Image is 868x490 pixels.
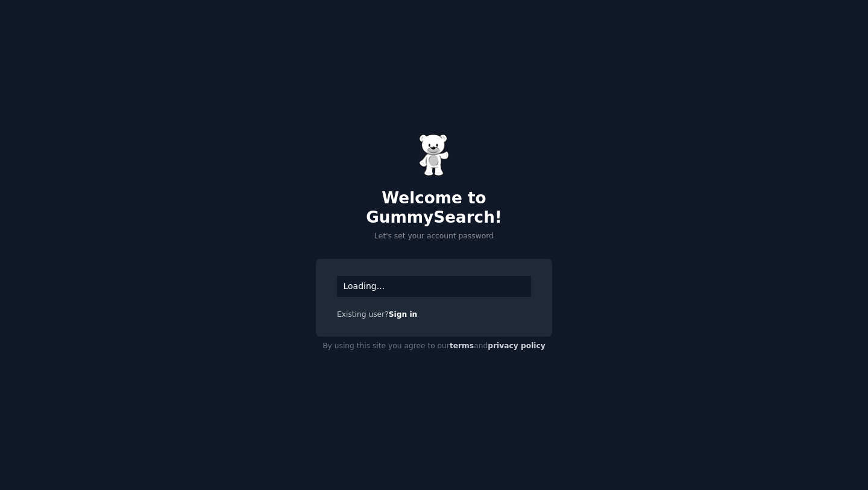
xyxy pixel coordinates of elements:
[316,231,552,242] p: Let's set your account password
[488,342,546,350] a: privacy policy
[450,342,474,350] a: terms
[389,310,418,319] a: Sign in
[337,276,531,297] div: Loading...
[316,189,552,227] h2: Welcome to GummySearch!
[419,134,449,176] img: Gummy Bear
[337,310,389,319] span: Existing user?
[316,337,552,356] div: By using this site you agree to our and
